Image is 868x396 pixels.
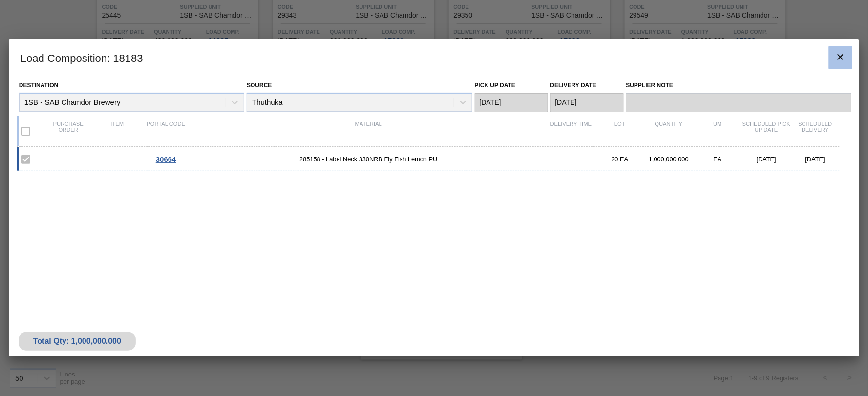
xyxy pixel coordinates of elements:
div: [DATE] [742,156,791,163]
div: Delivery Time [547,121,595,141]
div: Material [191,121,547,141]
label: Delivery Date [550,82,596,89]
div: 1,000,000.000 [644,156,693,163]
div: UM [693,121,742,141]
input: mm/dd/yyyy [475,93,548,112]
label: Source [247,82,272,89]
div: Lot [595,121,644,141]
div: Scheduled Delivery [791,121,840,141]
div: Total Qty: 1,000,000.000 [26,337,128,346]
div: Go to Order [142,155,191,163]
input: mm/dd/yyyy [550,93,624,112]
div: 20 EA [595,156,644,163]
div: EA [693,156,742,163]
div: Scheduled Pick up Date [742,121,791,141]
div: Item [93,121,142,141]
label: Supplier Note [626,79,851,93]
h3: Load Composition : 18183 [9,39,859,76]
span: 30664 [156,155,176,163]
div: Quantity [644,121,693,141]
div: Portal code [142,121,191,141]
label: Destination [19,82,58,89]
div: [DATE] [791,156,840,163]
div: Purchase order [44,121,93,141]
span: 285158 - Label Neck 330NRB Fly Fish Lemon PU [191,156,547,163]
label: Pick up Date [475,82,516,89]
